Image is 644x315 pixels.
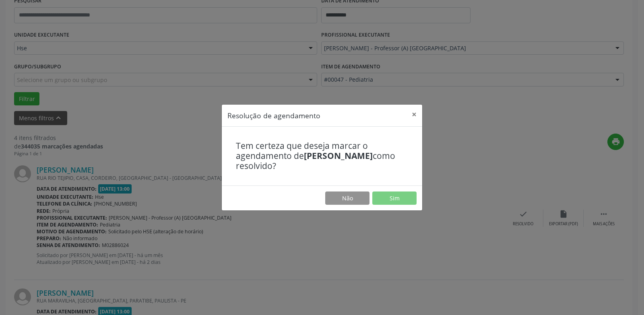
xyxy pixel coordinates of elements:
h4: Tem certeza que deseja marcar o agendamento de como resolvido? [236,141,408,171]
h5: Resolução de agendamento [227,110,320,121]
button: Close [406,105,422,124]
button: Sim [372,191,417,205]
button: Não [325,191,369,205]
b: [PERSON_NAME] [304,150,373,161]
